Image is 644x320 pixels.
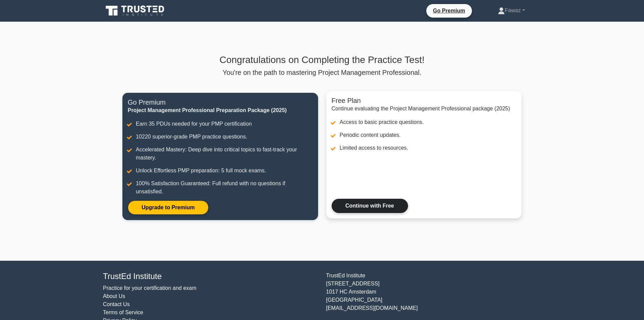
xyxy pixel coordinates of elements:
[128,200,209,215] a: Upgrade to Premium
[482,4,541,17] a: Fawaz
[103,272,318,281] h4: TrustEd Institute
[122,54,522,66] h3: Congratulations on Completing the Practice Test!
[332,199,408,213] a: Continue with Free
[429,6,469,15] a: Go Premium
[122,68,522,77] p: You're on the path to mastering Project Management Professional.
[103,310,143,315] a: Terms of Service
[103,285,197,291] a: Practice for your certification and exam
[103,293,125,299] a: About Us
[103,301,130,307] a: Contact Us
